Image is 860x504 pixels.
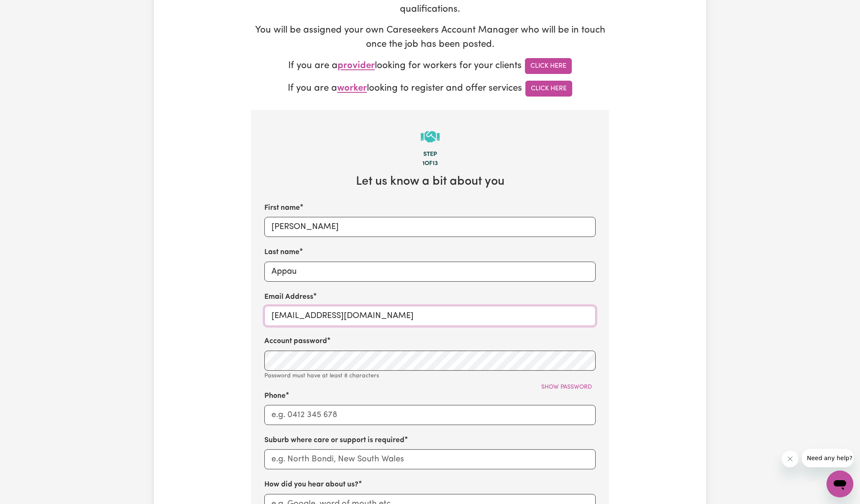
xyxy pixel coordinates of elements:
[541,384,592,390] span: Show password
[337,84,367,94] span: worker
[525,81,572,97] a: Click Here
[264,391,286,402] label: Phone
[802,449,853,467] iframe: Message from company
[264,435,404,446] label: Suburb where care or support is required
[251,81,609,97] p: If you are a looking to register and offer services
[264,292,313,303] label: Email Address
[264,449,596,469] input: e.g. North Bondi, New South Wales
[338,61,375,71] span: provider
[264,479,358,490] label: How did you hear about us?
[264,203,300,214] label: First name
[264,373,379,379] small: Password must have at least 8 characters
[251,58,609,74] p: If you are a looking for workers for your clients
[264,175,596,189] h2: Let us know a bit about you
[264,150,596,159] div: Step
[264,262,596,282] input: e.g. Rigg
[782,451,799,467] iframe: Close message
[251,23,609,51] p: You will be assigned your own Careseekers Account Manager who will be in touch once the job has b...
[537,381,596,394] button: Show password
[264,405,596,425] input: e.g. 0412 345 678
[264,336,327,347] label: Account password
[264,159,596,168] div: 1 of 13
[827,471,853,497] iframe: Button to launch messaging window
[264,247,299,258] label: Last name
[525,58,572,74] a: Click Here
[264,217,596,237] input: e.g. Diana
[264,306,596,326] input: e.g. diana.rigg@yahoo.com.au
